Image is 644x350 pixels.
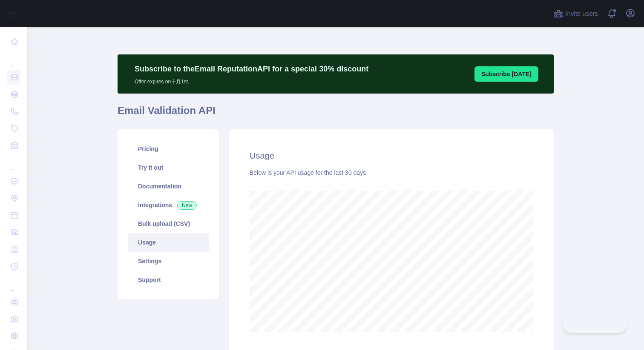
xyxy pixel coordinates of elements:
button: Subscribe [DATE] [474,66,538,82]
p: Subscribe to the Email Reputation API for a special 30 % discount [135,63,368,75]
a: Try it out [128,158,209,177]
iframe: Toggle Customer Support [563,315,627,333]
div: ... [7,51,20,68]
a: Pricing [128,139,209,158]
div: ... [7,276,20,293]
a: Integrations New [128,196,209,214]
div: Below is your API usage for the last 30 days [250,168,533,177]
a: Bulk upload (CSV) [128,214,209,233]
span: New [177,201,197,210]
span: Invite users [565,9,598,19]
div: ... [7,155,20,172]
a: Documentation [128,177,209,196]
h2: Usage [250,150,533,162]
a: Support [128,270,209,289]
h1: Email Validation API [118,104,554,124]
a: Settings [128,252,209,270]
p: Offer expires on 十月 1st. [135,75,368,85]
button: Invite users [552,7,600,20]
a: Usage [128,233,209,252]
